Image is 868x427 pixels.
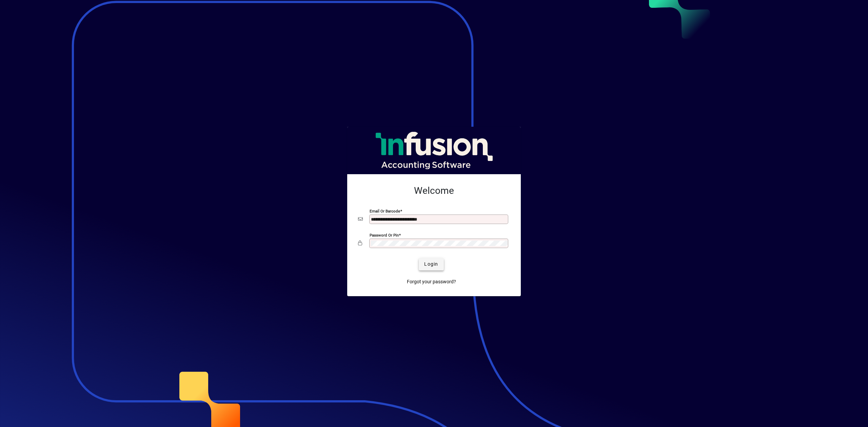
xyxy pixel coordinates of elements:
[370,232,399,237] mat-label: Password or Pin
[370,208,400,213] mat-label: Email or Barcode
[424,261,438,268] span: Login
[358,185,510,197] h2: Welcome
[404,276,459,288] a: Forgot your password?
[407,278,456,285] span: Forgot your password?
[419,258,443,270] button: Login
